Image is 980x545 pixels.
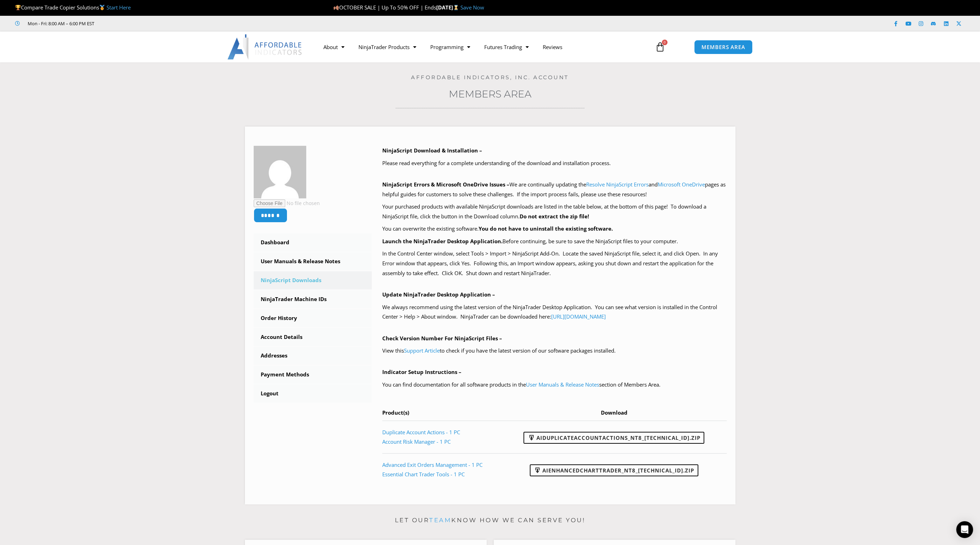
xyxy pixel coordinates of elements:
[382,461,482,468] a: Advanced Exit Orders Management - 1 PC
[382,181,509,188] b: NinjaScript Errors & Microsoft OneDrive Issues –
[254,233,372,252] a: Dashboard
[316,39,647,55] nav: Menu
[423,39,477,55] a: Programming
[694,40,753,54] a: MEMBERS AREA
[254,384,372,403] a: Logout
[254,252,372,271] a: User Manuals & Release Notes
[382,346,727,356] p: View this to check if you have the latest version of our software packages installed.
[429,517,451,524] a: team
[382,471,465,478] a: Essential Chart Trader Tools - 1 PC
[382,249,727,278] p: In the Control Center window, select Tools > Import > NinjaScript Add-On. Locate the saved NinjaS...
[460,4,484,11] a: Save Now
[254,146,306,198] img: 5d8b7ace54eb69f25f0e76c10cd0509c3835bef64e1c6a81292a25e2ec995dbc
[479,225,613,232] b: You do not have to uninstall the existing software.
[658,181,705,188] a: Microsoft OneDrive
[382,438,451,445] a: Account Risk Manager - 1 PC
[701,45,745,50] span: MEMBERS AREA
[662,40,667,45] span: 0
[227,34,303,60] img: LogoAI | Affordable Indicators – NinjaTrader
[316,39,351,55] a: About
[107,4,131,11] a: Start Here
[645,37,676,57] a: 0
[254,366,372,384] a: Payment Methods
[382,291,495,298] b: Update NinjaTrader Desktop Application –
[382,158,727,168] p: Please read everything for a complete understanding of the download and installation process.
[536,39,569,55] a: Reviews
[382,380,727,390] p: You can find documentation for all software products in the section of Members Area.
[956,521,973,538] div: Open Intercom Messenger
[245,515,735,526] p: Let our know how we can serve you!
[526,381,599,388] a: User Manuals & Release Notes
[15,4,131,11] span: Compare Trade Copier Solutions
[254,309,372,327] a: Order History
[351,39,423,55] a: NinjaTrader Products
[382,302,727,322] p: We always recommend using the latest version of the NinjaTrader Desktop Application. You can see ...
[382,238,502,245] b: Launch the NinjaTrader Desktop Application.
[254,271,372,289] a: NinjaScript Downloads
[26,19,94,28] span: Mon - Fri: 8:00 AM – 6:00 PM EST
[100,5,105,10] img: 🥇
[382,368,461,375] b: Indicator Setup Instructions –
[382,180,727,199] p: We are continually updating the and pages as helpful guides for customers to solve these challeng...
[254,290,372,308] a: NinjaTrader Machine IDs
[333,4,436,11] span: OCTOBER SALE | Up To 50% OFF | Ends
[551,313,606,320] a: [URL][DOMAIN_NAME]
[601,409,628,416] span: Download
[254,233,372,403] nav: Account pages
[436,4,460,11] strong: [DATE]
[411,74,569,81] a: Affordable Indicators, Inc. Account
[404,347,440,354] a: Support Article
[254,328,372,346] a: Account Details
[530,464,698,476] a: AIEnhancedChartTrader_NT8_[TECHNICAL_ID].zip
[254,347,372,365] a: Addresses
[104,20,209,27] iframe: Customer reviews powered by Trustpilot
[334,5,339,10] img: 🍂
[449,88,532,100] a: Members Area
[520,213,589,220] b: Do not extract the zip file!
[382,429,460,436] a: Duplicate Account Actions - 1 PC
[477,39,536,55] a: Futures Trading
[382,335,502,342] b: Check Version Number For NinjaScript Files –
[523,432,704,444] a: AIDuplicateAccountActions_NT8_[TECHNICAL_ID].zip
[382,409,409,416] span: Product(s)
[382,202,727,222] p: Your purchased products with available NinjaScript downloads are listed in the table below, at th...
[382,237,727,246] p: Before continuing, be sure to save the NinjaScript files to your computer.
[586,181,649,188] a: Resolve NinjaScript Errors
[15,5,21,10] img: 🏆
[382,224,727,234] p: You can overwrite the existing software.
[453,5,459,10] img: ⌛
[382,147,482,154] b: NinjaScript Download & Installation –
